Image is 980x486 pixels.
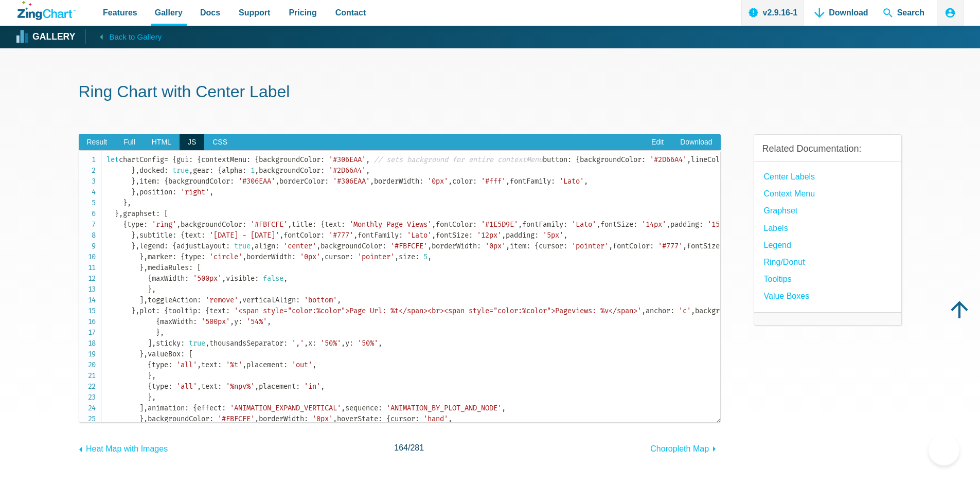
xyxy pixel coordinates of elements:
span: : [222,404,226,412]
span: : [283,339,288,348]
a: Labels [764,221,788,235]
span: : [181,339,185,348]
span: } [131,166,135,175]
span: '12px' [477,231,502,240]
span: : [209,166,213,175]
span: : [156,307,160,315]
span: Contact [335,6,366,20]
span: , [502,231,506,240]
span: : [642,155,646,164]
span: 'bottom' [304,296,337,304]
span: } [156,328,160,337]
span: '#FBFCFE' [218,415,255,423]
span: : [242,220,246,229]
span: : [156,177,160,186]
span: true [234,242,251,250]
span: : [312,220,316,229]
span: 281 [410,443,424,452]
span: , [189,166,193,175]
span: : [473,220,477,229]
a: Download [672,134,720,151]
span: false [263,274,283,283]
span: { [148,382,152,391]
span: : [238,317,242,326]
span: true [172,166,189,175]
span: 'all' [176,382,197,391]
span: : [415,253,419,261]
span: , [691,307,695,315]
span: { [534,242,539,250]
span: , [506,177,510,186]
span: [ [164,209,168,218]
span: : [144,220,148,229]
span: , [283,274,288,283]
span: } [148,285,152,294]
span: , [152,285,156,294]
span: : [181,350,185,358]
span: : [193,317,197,326]
span: , [176,220,181,229]
span: : [201,231,205,240]
span: 'circle' [209,253,242,261]
span: : [275,242,279,250]
span: , [563,231,567,240]
span: '0px' [427,177,448,186]
span: } [131,188,135,196]
span: , [267,317,271,326]
span: : [378,415,382,423]
span: , [135,166,139,175]
span: : [477,242,481,250]
a: Tooltips [764,272,792,286]
span: : [320,166,325,175]
span: 'c' [679,307,691,315]
span: '#306EAA' [238,177,275,186]
a: Edit [643,134,672,151]
span: , [135,231,139,240]
span: { [181,231,185,240]
span: : [168,361,172,369]
span: ] [139,404,144,412]
span: } [139,350,144,358]
span: : [534,231,539,240]
span: , [144,404,148,412]
span: , [135,307,139,315]
a: Gallery [17,29,75,45]
span: '15px' [707,220,732,229]
span: , [378,339,382,348]
span: 'in' [304,382,320,391]
span: { [148,274,152,283]
span: '#1E5D9E' [481,220,518,229]
iframe: Toggle Customer Support [929,435,959,465]
span: Back to Gallery [109,30,162,44]
span: , [395,253,399,261]
span: } [139,253,144,261]
span: } [139,415,144,423]
span: , [144,296,148,304]
span: { [197,155,201,164]
span: Support [239,6,270,20]
a: Back to Gallery [85,29,162,44]
span: { [156,317,160,326]
span: Full [115,134,144,151]
span: '#306EAA' [333,177,370,186]
span: , [242,361,246,369]
span: '#777' [329,231,353,240]
span: '#777' [658,242,683,250]
span: } [131,177,135,186]
span: : [230,177,234,186]
span: : [320,155,325,164]
span: } [148,371,152,380]
span: , [197,382,201,391]
span: , [316,242,320,250]
span: , [230,317,234,326]
span: , [255,415,259,423]
span: '#306EAA' [329,155,366,164]
span: { [320,220,325,229]
a: Center Labels [764,170,815,184]
span: : [633,220,637,229]
span: , [353,231,358,240]
span: Pricing [289,6,316,20]
span: 164 [394,443,408,452]
a: Value Boxes [764,289,810,303]
span: : [415,415,419,423]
